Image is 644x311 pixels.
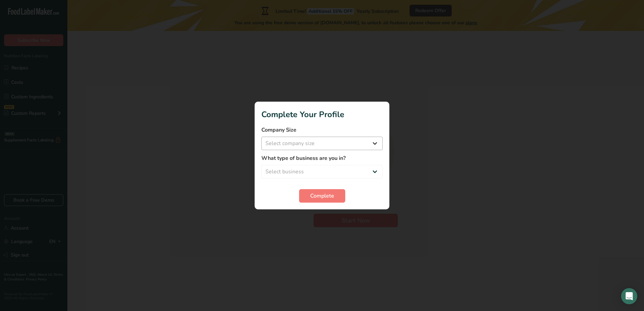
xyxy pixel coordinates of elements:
[310,192,334,200] span: Complete
[261,154,383,162] label: What type of business are you in?
[261,126,383,134] label: Company Size
[261,108,383,120] h1: Complete Your Profile
[299,189,345,203] button: Complete
[621,288,637,304] div: Open Intercom Messenger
